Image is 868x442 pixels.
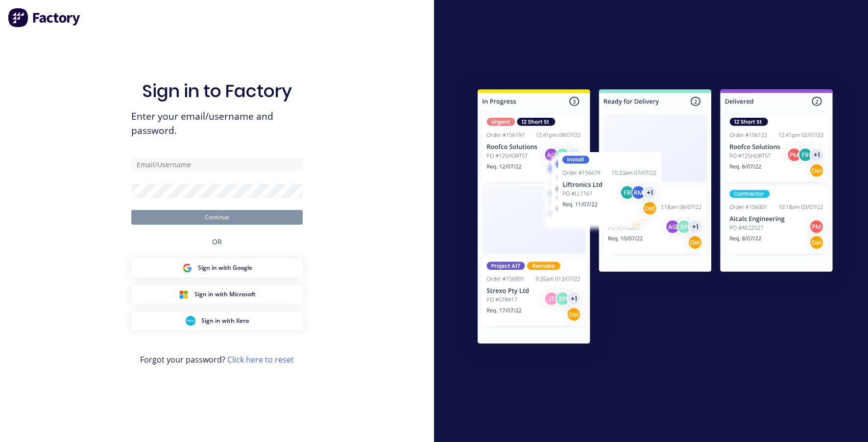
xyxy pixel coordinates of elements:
a: Click here to reset [227,354,294,365]
span: Sign in with Microsoft [194,290,256,299]
span: Sign in with Google [198,263,252,272]
img: Google Sign in [182,263,192,273]
span: Enter your email/username and password. [131,109,303,138]
h1: Sign in to Factory [142,80,292,102]
span: Forgot your password? [140,354,294,365]
img: Microsoft Sign in [179,289,189,299]
button: Continue [131,210,303,225]
span: Sign in with Xero [201,316,249,325]
div: OR [212,225,222,259]
button: Xero Sign inSign in with Xero [131,312,303,330]
img: Xero Sign in [186,316,195,326]
img: Factory [8,8,81,27]
input: Email/Username [131,157,303,172]
button: Microsoft Sign inSign in with Microsoft [131,285,303,304]
img: Sign in [456,70,854,367]
button: Google Sign inSign in with Google [131,259,303,277]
